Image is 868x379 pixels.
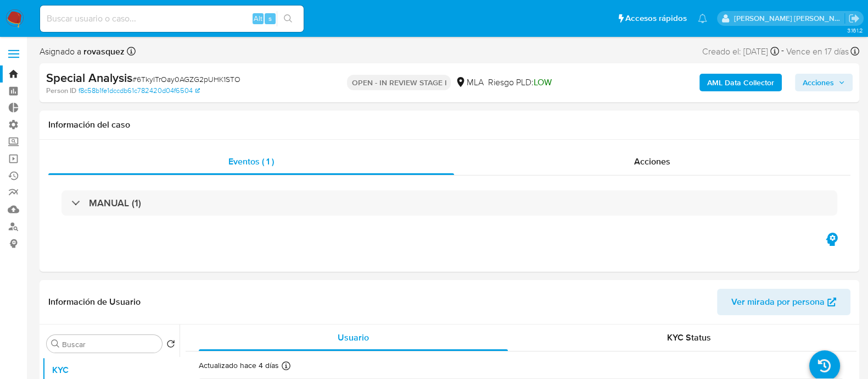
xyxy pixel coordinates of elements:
b: AML Data Collector [707,74,774,91]
h1: Información del caso [48,119,850,130]
p: Actualizado hace 4 días [199,360,279,371]
span: Riesgo PLD: [488,76,551,89]
button: search-icon [277,11,299,26]
b: rovasquez [81,45,125,58]
b: Person ID [46,86,76,96]
span: Acciones [634,155,670,168]
a: Salir [848,13,860,24]
button: AML Data Collector [699,74,782,91]
span: Asignado a [40,46,125,58]
span: KYC Status [667,331,711,344]
span: s [268,13,272,24]
span: Usuario [338,331,369,344]
p: OPEN - IN REVIEW STAGE I [347,75,451,90]
p: emmanuel.vitiello@mercadolibre.com [734,13,845,24]
button: Buscar [51,339,60,348]
span: # 6TkyITrOay0AGZG2pUHK1STO [132,74,240,85]
input: Buscar [62,339,158,349]
a: Notificaciones [698,14,707,23]
button: Acciones [795,74,853,91]
span: Accesos rápidos [625,13,687,24]
button: Volver al orden por defecto [166,339,175,351]
span: Vence en 17 días [786,46,849,58]
a: f8c58b1fe1dccdb61c782420d04f6504 [79,86,200,96]
span: Ver mirada por persona [731,289,825,315]
span: Alt [254,13,262,24]
div: MANUAL (1) [61,190,837,216]
input: Buscar usuario o caso... [40,12,304,26]
span: Eventos ( 1 ) [228,155,274,168]
b: Special Analysis [46,69,132,86]
span: - [781,44,784,59]
div: MLA [455,76,483,89]
button: Ver mirada por persona [717,289,850,315]
div: Creado el: [DATE] [702,44,779,59]
h3: MANUAL (1) [89,197,141,209]
h1: Información de Usuario [48,296,141,307]
span: Acciones [803,74,834,91]
span: LOW [533,76,551,89]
